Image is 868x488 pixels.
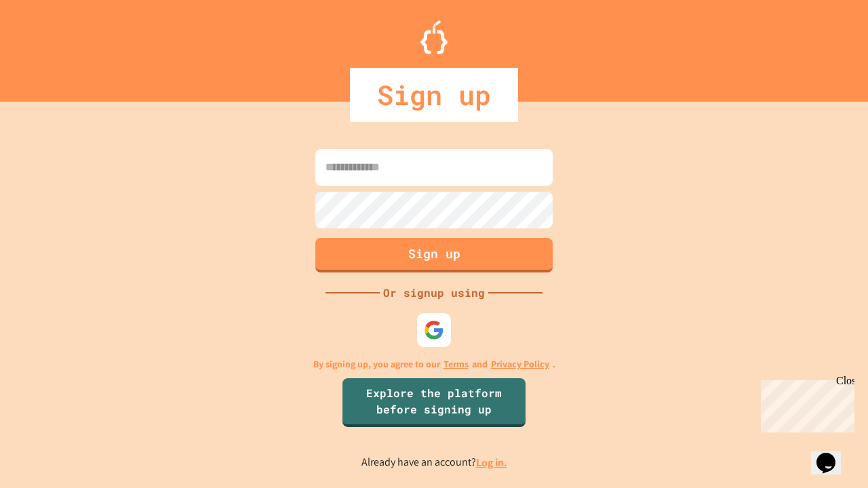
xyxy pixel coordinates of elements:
[315,238,553,272] button: Sign up
[313,357,555,371] p: By signing up, you agree to our and .
[811,434,854,474] iframe: chat widget
[476,455,507,470] a: Log in.
[424,320,444,340] img: google-icon.svg
[342,378,526,427] a: Explore the platform before signing up
[755,375,854,432] iframe: chat widget
[380,285,488,301] div: Or signup using
[420,20,448,54] img: Logo.svg
[443,357,469,371] a: Terms
[5,5,94,86] div: Chat with us now!Close
[361,454,507,471] p: Already have an account?
[491,357,549,371] a: Privacy Policy
[350,68,518,122] div: Sign up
